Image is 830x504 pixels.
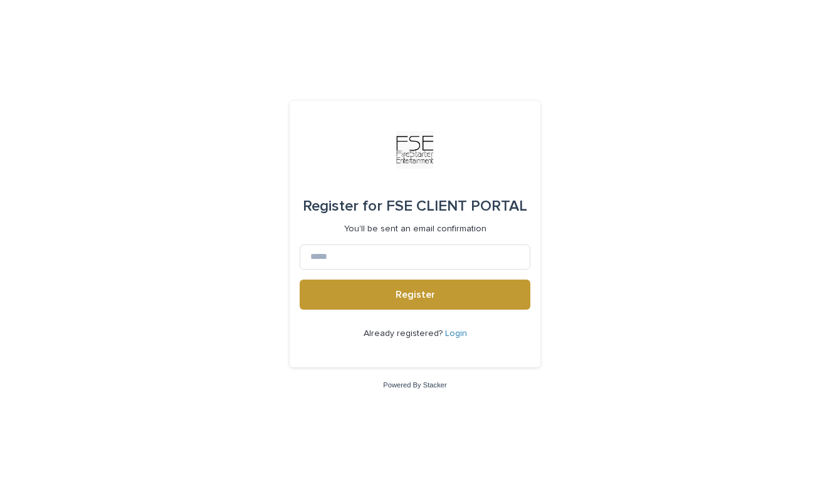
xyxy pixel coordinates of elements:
div: FSE CLIENT PORTAL [303,189,527,224]
p: You'll be sent an email confirmation [344,224,486,234]
span: Register for [303,199,382,214]
button: Register [300,280,530,310]
img: Km9EesSdRbS9ajqhBzyo [396,131,434,169]
a: Login [445,329,467,338]
span: Already registered? [364,329,445,338]
span: Register [396,290,435,300]
a: Powered By Stacker [383,381,446,389]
